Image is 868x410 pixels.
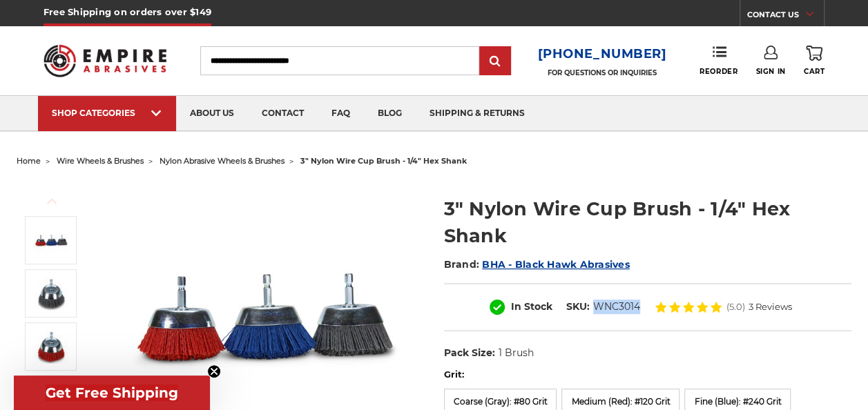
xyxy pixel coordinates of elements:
span: Get Free Shipping [46,384,178,401]
button: Close teaser [207,364,221,378]
label: Grit: [444,368,851,382]
img: 3" Nylon Wire Cup Brush - 1/4" Hex Shank [34,223,68,257]
a: [PHONE_NUMBER] [538,44,667,64]
dd: WNC3014 [593,300,640,314]
div: Get Free ShippingClose teaser [14,375,210,410]
a: CONTACT US [747,7,824,26]
span: In Stock [511,300,552,313]
div: SHOP CATEGORIES [52,108,162,118]
button: Previous [35,186,68,216]
span: Brand: [444,258,480,271]
img: 3" Nylon Wire Cup Brush - 1/4" Hex Shank [34,329,68,364]
a: shipping & returns [416,96,539,131]
a: Cart [804,46,824,76]
a: home [17,156,41,166]
span: Reorder [700,67,737,76]
span: 3" nylon wire cup brush - 1/4" hex shank [300,156,467,166]
span: Cart [804,67,824,76]
img: Empire Abrasives [44,37,166,85]
a: faq [318,96,364,131]
a: wire wheels & brushes [57,156,144,166]
span: (5.0) [726,302,745,311]
dt: Pack Size: [444,346,495,360]
span: 3 Reviews [749,302,792,311]
p: FOR QUESTIONS OR INQUIRIES [538,68,667,77]
dd: 1 Brush [498,346,533,360]
a: Reorder [700,46,737,75]
a: contact [248,96,318,131]
a: blog [364,96,416,131]
a: nylon abrasive wheels & brushes [160,156,284,166]
img: 3" Nylon Wire Cup Brush - 1/4" Hex Shank [34,276,68,311]
h1: 3" Nylon Wire Cup Brush - 1/4" Hex Shank [444,195,851,249]
span: Sign In [755,67,785,76]
a: BHA - Black Hawk Abrasives [482,258,630,271]
input: Submit [481,48,509,75]
a: about us [176,96,248,131]
dt: SKU: [566,300,590,314]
